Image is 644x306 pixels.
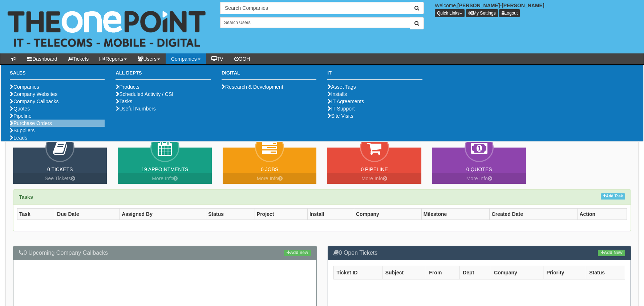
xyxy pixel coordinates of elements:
th: From [426,266,460,279]
a: Quotes [10,106,30,112]
a: Scheduled Activity / CSI [116,91,173,97]
a: See Tickets [13,173,107,184]
th: Status [586,266,625,279]
a: 0 Tickets [47,166,73,172]
input: Search Users [220,17,410,28]
a: Tickets [63,53,94,64]
strong: Tasks [19,194,33,200]
a: TV [206,53,229,64]
a: Add Task [601,193,625,200]
a: Companies [166,53,206,64]
a: Users [132,53,166,64]
a: More Info [327,173,421,184]
a: More Info [118,173,211,184]
a: Dashboard [22,53,63,64]
h3: 0 Upcoming Company Callbacks [19,250,311,256]
a: Purchase Orders [10,120,52,126]
th: Company [491,266,543,279]
a: 19 Appointments [141,166,188,172]
h3: Sales [10,71,105,80]
a: 0 Quotes [466,166,492,172]
a: Useful Numbers [116,106,155,112]
th: Company [354,208,421,220]
a: OOH [229,53,256,64]
a: 0 Jobs [261,166,278,172]
a: Companies [10,84,39,90]
th: Subject [382,266,426,279]
a: Asset Tags [327,84,356,90]
th: Milestone [421,208,490,220]
h3: 0 Open Tickets [333,250,625,256]
a: Pipeline [10,113,32,119]
a: Installs [327,91,347,97]
a: Reports [94,53,132,64]
a: Site Visits [327,113,353,119]
th: Due Date [55,208,120,220]
a: Company Callbacks [10,98,59,104]
th: Assigned By [120,208,206,220]
a: IT Support [327,106,355,112]
th: Status [206,208,255,220]
h3: All Depts [116,71,210,80]
a: Add New [598,250,625,256]
h3: IT [327,71,422,80]
th: Ticket ID [333,266,382,279]
h3: Digital [222,71,316,80]
th: Created Date [490,208,578,220]
a: Leads [10,135,27,141]
a: Suppliers [10,128,35,133]
a: IT Agreements [327,98,364,104]
th: Install [308,208,354,220]
th: Dept [460,266,491,279]
a: Research & Development [222,84,283,90]
a: Tasks [116,98,132,104]
a: More Info [432,173,526,184]
a: More Info [223,173,316,184]
a: My Settings [466,9,498,17]
input: Search Companies [220,2,410,14]
th: Priority [543,266,586,279]
a: Logout [499,9,520,17]
button: Quick Links [435,9,465,17]
th: Task [17,208,55,220]
a: Products [116,84,139,90]
a: 0 Pipeline [361,166,388,172]
th: Action [578,208,627,220]
div: Welcome, [429,2,644,17]
th: Project [255,208,307,220]
a: Add new [284,250,311,256]
b: [PERSON_NAME]-[PERSON_NAME] [457,3,544,8]
a: Company Websites [10,91,57,97]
